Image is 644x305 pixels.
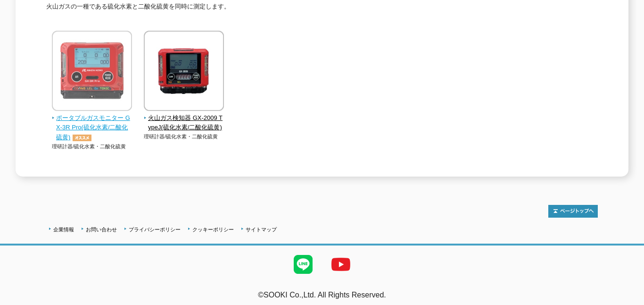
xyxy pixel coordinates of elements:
a: ポータブルガスモニター GX-3R Pro(硫化水素/二酸化硫黄)オススメ [52,104,132,143]
img: LINE [284,246,322,283]
img: トップページへ [548,205,598,218]
span: 火山ガス検知器 GX-2009 TypeJ(硫化水素/二酸化硫黄) [144,113,224,133]
span: ポータブルガスモニター GX-3R Pro(硫化水素/二酸化硫黄) [52,113,132,143]
img: 火山ガス検知器 GX-2009 TypeJ(硫化水素/二酸化硫黄) [144,31,224,113]
img: オススメ [70,135,94,141]
p: 火山ガスの一種である硫化水素と二酸化硫黄を同時に測定します。 [46,2,598,17]
img: ポータブルガスモニター GX-3R Pro(硫化水素/二酸化硫黄) [52,31,132,113]
a: 企業情報 [53,227,74,232]
a: サイトマップ [246,227,277,232]
a: プライバシーポリシー [129,227,181,232]
a: クッキーポリシー [192,227,234,232]
p: 理研計器/硫化水素・二酸化硫黄 [144,133,224,141]
img: YouTube [322,246,360,283]
p: 理研計器/硫化水素・二酸化硫黄 [52,143,132,151]
a: 火山ガス検知器 GX-2009 TypeJ(硫化水素/二酸化硫黄) [144,104,224,133]
a: お問い合わせ [86,227,117,232]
